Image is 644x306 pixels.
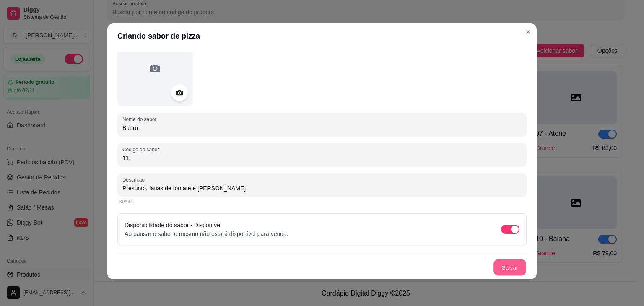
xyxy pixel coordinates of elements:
input: Código do sabor [122,154,522,162]
label: Disponibilidade do sabor - Disponível [125,222,221,228]
label: Descrição [122,176,148,183]
p: Ao pausar o sabor o mesmo não estará disponível para venda. [125,230,288,238]
input: Descrição [122,184,522,192]
button: Salvar [493,259,526,276]
label: Código do sabor [122,146,162,153]
div: 39/600 [119,198,525,205]
header: Criando sabor de pizza [107,23,537,49]
input: Nome do sabor [122,124,522,132]
button: Close [522,25,535,39]
label: Nome do sabor [122,116,159,123]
